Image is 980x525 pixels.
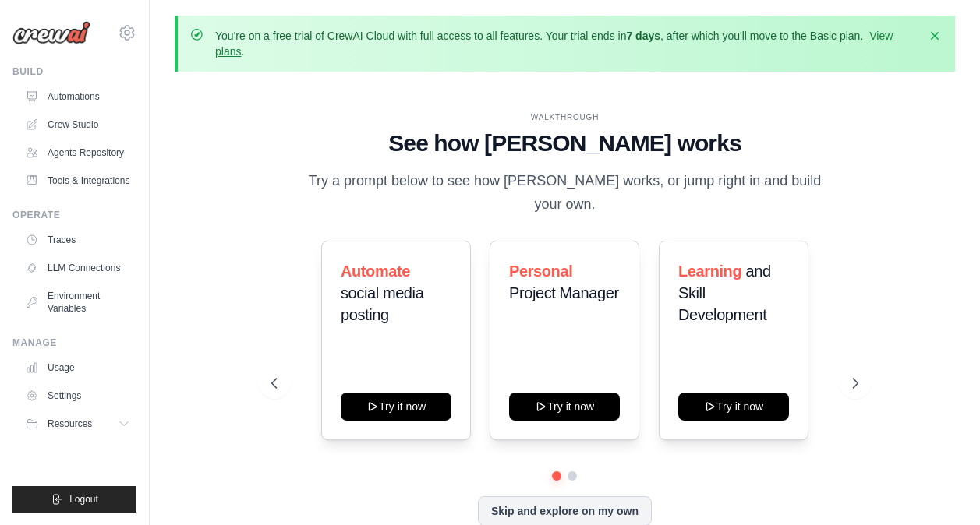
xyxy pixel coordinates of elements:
strong: 7 days [626,30,660,42]
span: Personal [509,262,572,280]
p: You're on a free trial of CrewAI Cloud with full access to all features. Your trial ends in , aft... [215,28,918,59]
span: Learning [678,262,741,280]
span: Automate [341,262,410,280]
button: Resources [19,411,136,436]
span: and Skill Development [678,262,771,323]
a: Automations [19,84,136,109]
div: Manage [12,336,136,349]
a: Agents Repository [19,140,136,165]
a: Traces [19,227,136,252]
h1: See how [PERSON_NAME] works [271,129,858,157]
div: Build [12,65,136,78]
button: Try it now [678,393,789,421]
a: Usage [19,355,136,380]
button: Try it now [341,393,451,421]
p: Try a prompt below to see how [PERSON_NAME] works, or jump right in and build your own. [302,170,826,216]
div: Operate [12,209,136,221]
span: Project Manager [509,284,619,301]
span: Resources [48,418,92,430]
button: Logout [12,486,136,513]
button: Try it now [509,393,620,421]
a: Tools & Integrations [19,168,136,193]
div: WALKTHROUGH [271,111,858,123]
a: LLM Connections [19,255,136,280]
a: Environment Variables [19,284,136,321]
span: Logout [69,493,98,506]
a: Settings [19,383,136,408]
span: social media posting [341,284,423,323]
a: Crew Studio [19,112,136,137]
img: Logo [12,21,90,44]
